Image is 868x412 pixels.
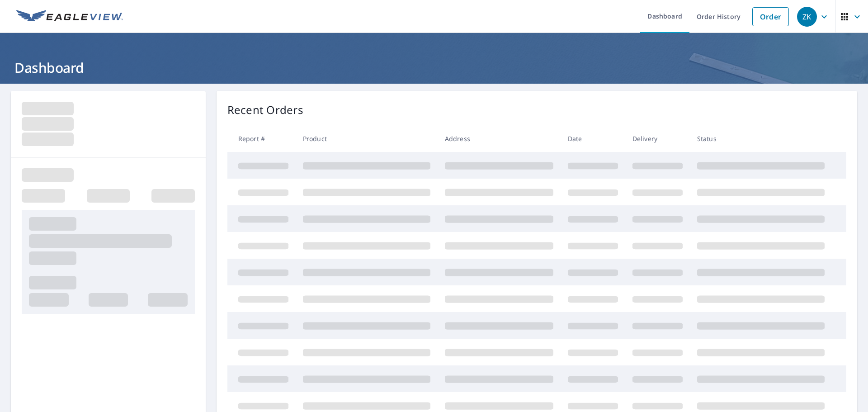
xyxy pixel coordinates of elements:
[561,125,625,152] th: Date
[296,125,438,152] th: Product
[11,58,857,77] h1: Dashboard
[752,7,789,26] a: Order
[16,10,123,24] img: EV Logo
[227,102,303,118] p: Recent Orders
[438,125,561,152] th: Address
[690,125,832,152] th: Status
[797,7,817,27] div: ZK
[227,125,296,152] th: Report #
[625,125,690,152] th: Delivery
